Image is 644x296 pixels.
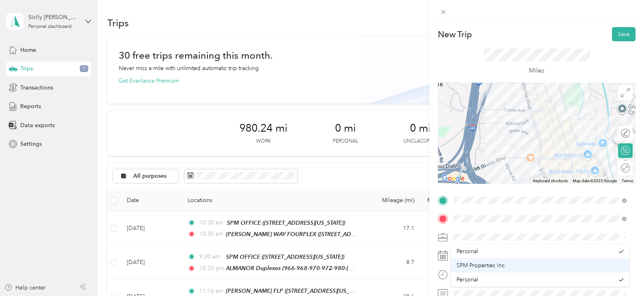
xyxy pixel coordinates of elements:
[440,173,467,184] img: Google
[529,66,544,76] p: Miles
[533,178,568,184] button: Keyboard shortcuts
[456,276,478,283] span: Personal
[612,27,635,41] button: Save
[573,179,617,183] span: Map data ©2025 Google
[438,29,472,40] p: New Trip
[440,173,467,184] a: Open this area in Google Maps (opens a new window)
[599,251,644,296] iframe: Everlance-gr Chat Button Frame
[456,262,506,269] span: SPM Properties Inc.
[456,248,478,255] span: Personal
